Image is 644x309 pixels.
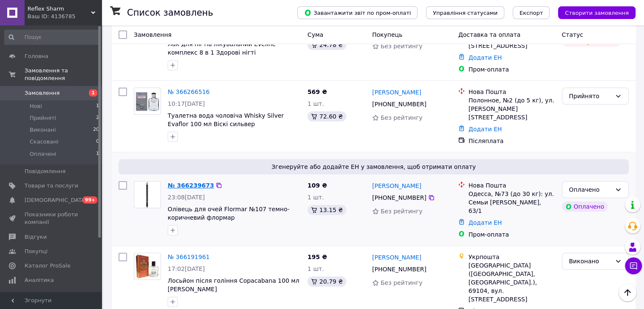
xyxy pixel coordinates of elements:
a: Фото товару [134,253,161,280]
button: Управління статусами [426,6,504,19]
span: Завантажити звіт по пром-оплаті [304,9,411,17]
span: 2 [96,114,99,122]
a: № 366266516 [168,88,210,95]
span: 569 ₴ [307,88,327,95]
input: Пошук [4,30,100,45]
img: Фото товару [134,91,160,112]
span: Замовлення та повідомлення [25,67,102,82]
span: Оплачені [30,150,56,158]
a: Туалетна вода чоловіча Whisky Silver Evaflor 100 мл Віскі сильвер [168,112,284,127]
div: Полонное, №2 (до 5 кг), ул. [PERSON_NAME][STREET_ADDRESS] [468,96,555,121]
span: Нові [30,102,42,110]
span: 1 шт. [307,194,324,201]
button: Експорт [513,6,550,19]
div: Оплачено [569,185,611,194]
div: Одесса, №73 (до 30 кг): ул. Семьи [PERSON_NAME], 63/1 [468,190,555,215]
a: Додати ЕН [468,54,502,61]
span: Експорт [520,10,543,16]
div: Виконано [569,257,611,266]
a: Додати ЕН [468,126,502,132]
span: Статус [562,31,583,38]
div: Нова Пошта [468,181,555,190]
span: Створити замовлення [565,10,629,16]
div: 20.79 ₴ [307,276,346,287]
span: Без рейтингу [381,114,423,121]
span: Показники роботи компанії [25,211,78,226]
span: 0 [96,138,99,146]
div: Ваш ID: 4136785 [28,13,102,20]
span: 195 ₴ [307,254,327,260]
div: Пром-оплата [468,65,555,74]
span: Повідомлення [25,168,66,175]
div: [PHONE_NUMBER] [370,263,428,275]
span: Згенеруйте або додайте ЕН у замовлення, щоб отримати оплату [122,163,625,171]
span: Виконані [30,126,56,134]
span: Головна [25,52,48,60]
span: Аналітика [25,276,54,284]
span: 99+ [83,196,97,204]
span: Без рейтингу [381,208,423,215]
button: Завантажити звіт по пром-оплаті [297,6,417,19]
h1: Список замовлень [127,8,213,18]
a: [PERSON_NAME] [372,253,421,262]
div: 13.15 ₴ [307,205,346,215]
a: [PERSON_NAME] [372,88,421,97]
span: Скасовані [30,138,58,146]
span: Каталог ProSale [25,262,70,270]
span: 17:02[DATE] [168,265,205,272]
span: 1 шт. [307,100,324,107]
a: Додати ЕН [468,219,502,226]
span: 109 ₴ [307,182,327,189]
span: [DEMOGRAPHIC_DATA] [25,196,87,204]
span: 10:17[DATE] [168,100,205,107]
span: Прийняті [30,114,56,122]
a: Створити замовлення [550,9,636,16]
img: Фото товару [140,182,154,208]
span: Управління сайтом [25,291,78,306]
span: Reflex Sharm [28,5,91,13]
span: 23:08[DATE] [168,194,205,201]
a: № 366239673 [168,182,214,189]
span: 1 шт. [307,265,324,272]
span: Покупці [25,248,47,255]
span: 1 [96,102,99,110]
a: Фото товару [134,181,161,208]
span: Управління статусами [433,10,498,16]
div: Нова Пошта [468,88,555,96]
img: Фото товару [134,253,160,279]
a: Фото товару [134,88,161,115]
span: Замовлення [25,89,60,97]
span: Відгуки [25,233,47,241]
div: Прийнято [569,91,611,101]
button: Наверх [619,284,636,301]
a: Олівець для очей Flormar №107 темно-коричневий флормар [168,206,290,221]
a: № 366191961 [168,254,210,260]
span: Без рейтингу [381,279,423,286]
a: Лосьйон після гоління Copacabana 100 мл [PERSON_NAME] [168,277,299,292]
button: Чат з покупцем [625,257,642,274]
div: Пром-оплата [468,230,555,239]
span: Замовлення [134,31,171,38]
span: 20 [93,126,99,134]
div: [PHONE_NUMBER] [370,98,428,110]
span: 1 [89,89,97,97]
a: Лак для нігтів лікувальний Eveline комплекс 8 в 1 Здорові нігті [PERSON_NAME] [168,41,276,64]
button: Створити замовлення [558,6,636,19]
span: Товари та послуги [25,182,78,190]
div: Оплачено [562,201,608,212]
div: Укрпошта [468,253,555,261]
a: [PERSON_NAME] [372,182,421,190]
div: [GEOGRAPHIC_DATA] ([GEOGRAPHIC_DATA], [GEOGRAPHIC_DATA].), 69104, вул. [STREET_ADDRESS] [468,261,555,303]
div: [PHONE_NUMBER] [370,192,428,204]
div: Післяплата [468,137,555,145]
div: 72.60 ₴ [307,111,346,121]
span: 1 [96,150,99,158]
